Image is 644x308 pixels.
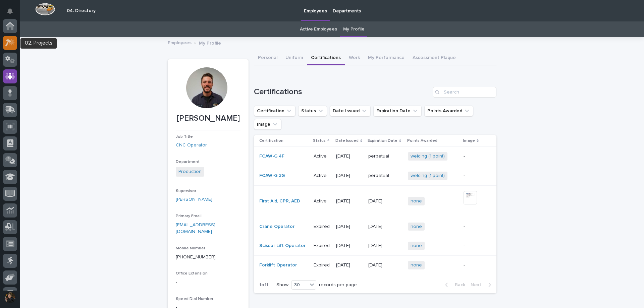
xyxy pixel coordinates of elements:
[313,137,326,144] p: Status
[67,8,96,14] h2: 04. Directory
[319,282,357,288] p: records per page
[407,137,437,144] p: Points Awarded
[176,297,213,301] span: Speed Dial Number
[254,106,296,116] button: Certification
[176,142,207,149] a: CNC Operator
[440,282,468,288] button: Back
[336,198,363,204] p: [DATE]
[176,271,208,275] span: Office Extension
[336,153,363,159] p: [DATE]
[259,153,284,159] a: FCAW-G 4F
[314,152,328,159] p: Active
[424,106,473,116] button: Points Awarded
[314,197,328,204] p: Active
[199,39,221,46] p: My Profile
[176,114,240,123] p: [PERSON_NAME]
[343,21,365,37] a: My Profile
[176,160,200,164] span: Department
[254,277,274,293] p: 1 of 1
[300,21,337,37] a: Active Employees
[345,51,364,65] button: Work
[254,217,496,236] tr: Crane Operator ExpiredExpired [DATE][DATE][DATE] none -
[3,291,17,305] button: users-avatar
[314,261,331,268] p: Expired
[314,242,331,249] p: Expired
[464,173,486,179] p: -
[168,39,192,46] a: Employees
[254,119,281,130] button: Image
[463,137,475,144] p: Image
[368,197,384,204] p: [DATE]
[471,283,485,287] span: Next
[368,242,384,249] p: [DATE]
[314,223,331,230] p: Expired
[411,173,445,179] a: welding (1 point)
[259,224,294,230] a: Crane Operator
[259,137,283,144] p: Certification
[176,135,193,139] span: Job Title
[176,223,215,234] a: [EMAIL_ADDRESS][DOMAIN_NAME]
[254,185,496,217] tr: First Aid, CPR, AED ActiveActive [DATE][DATE][DATE] none
[411,153,445,159] a: welding (1 point)
[176,279,240,286] p: -
[254,236,496,256] tr: Scissor Lift Operator ExpiredExpired [DATE][DATE][DATE] none -
[276,282,288,288] p: Show
[336,224,363,230] p: [DATE]
[368,137,397,144] p: Expiration Date
[259,173,285,179] a: FCAW-G 3G
[411,224,422,230] a: none
[368,261,384,268] p: [DATE]
[451,283,465,287] span: Back
[364,51,409,65] button: My Performance
[314,172,328,179] p: Active
[176,214,202,218] span: Primary Email
[3,4,17,18] button: Notifications
[254,166,496,185] tr: FCAW-G 3G ActiveActive [DATE]perpetualperpetual welding (1 point) -
[254,147,496,166] tr: FCAW-G 4F ActiveActive [DATE]perpetualperpetual welding (1 point) -
[330,106,371,116] button: Date Issued
[411,198,422,204] a: none
[254,51,281,65] button: Personal
[464,153,486,159] p: -
[336,173,363,179] p: [DATE]
[409,51,460,65] button: Assessment Plaque
[373,106,422,116] button: Expiration Date
[281,51,307,65] button: Uniform
[178,168,202,175] a: Production
[433,87,496,98] input: Search
[298,106,327,116] button: Status
[464,243,486,249] p: -
[368,152,390,159] p: perpetual
[464,262,486,268] p: -
[259,198,300,204] a: First Aid, CPR, AED
[336,262,363,268] p: [DATE]
[336,243,363,249] p: [DATE]
[176,196,212,203] a: [PERSON_NAME]
[176,246,205,250] span: Mobile Number
[368,223,384,230] p: [DATE]
[259,262,297,268] a: Forklift Operator
[368,172,390,179] p: perpetual
[468,282,496,288] button: Next
[259,243,306,249] a: Scissor Lift Operator
[254,87,430,97] h1: Certifications
[464,224,486,230] p: -
[291,282,308,289] div: 30
[411,243,422,249] a: none
[8,8,17,19] div: Notifications
[176,255,216,259] a: [PHONE_NUMBER]
[335,137,359,144] p: Date Issued
[307,51,345,65] button: Certifications
[411,262,422,268] a: none
[176,189,196,193] span: Supervisor
[254,256,496,275] tr: Forklift Operator ExpiredExpired [DATE][DATE][DATE] none -
[35,3,55,15] img: Workspace Logo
